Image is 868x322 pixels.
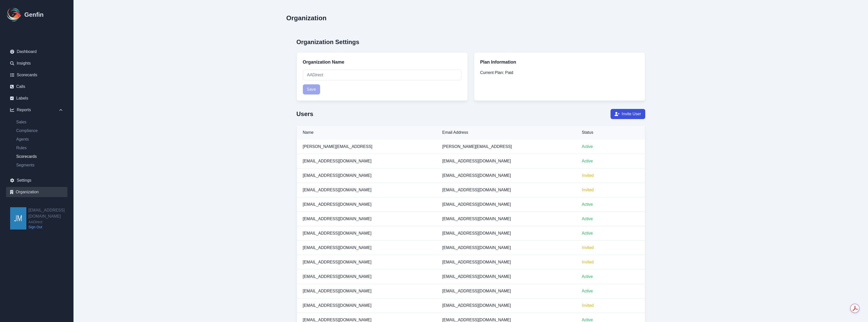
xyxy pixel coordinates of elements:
span: Invited [582,245,594,250]
span: Invited [582,173,594,178]
span: [EMAIL_ADDRESS][DOMAIN_NAME] [303,260,372,264]
th: Email Address [436,125,576,140]
span: [EMAIL_ADDRESS][DOMAIN_NAME] [442,173,511,178]
input: Enter your organization name [303,70,461,80]
span: Invited [582,260,594,264]
img: Logo [6,7,22,23]
div: Reports [6,105,67,115]
span: Active [582,159,593,163]
h2: Users [297,110,313,118]
a: Settings [6,175,67,185]
span: [EMAIL_ADDRESS][DOMAIN_NAME] [303,217,372,221]
a: Organization [6,187,67,197]
span: [EMAIL_ADDRESS][DOMAIN_NAME] [303,303,372,308]
span: [PERSON_NAME][EMAIL_ADDRESS] [442,144,512,149]
span: [PERSON_NAME][EMAIL_ADDRESS] [303,144,373,149]
span: [EMAIL_ADDRESS][DOMAIN_NAME] [442,159,511,163]
span: Active [582,144,593,149]
h2: Organization Settings [297,38,645,46]
span: [EMAIL_ADDRESS][DOMAIN_NAME] [303,202,372,206]
a: Insights [6,58,67,68]
span: [EMAIL_ADDRESS][DOMAIN_NAME] [442,318,511,322]
span: Invited [582,188,594,192]
span: Active [582,231,593,235]
span: [EMAIL_ADDRESS][DOMAIN_NAME] [442,274,511,279]
span: [EMAIL_ADDRESS][DOMAIN_NAME] [442,303,511,308]
h3: Organization Name [303,59,461,66]
span: [EMAIL_ADDRESS][DOMAIN_NAME] [442,188,511,192]
p: Paid [480,70,639,76]
a: Scorecards [12,154,67,160]
span: Active [582,274,593,279]
span: Active [582,217,593,221]
th: Status [576,125,645,140]
span: [EMAIL_ADDRESS][DOMAIN_NAME] [303,231,372,235]
img: jmendoza@aadirect.com [10,207,26,230]
span: [EMAIL_ADDRESS][DOMAIN_NAME] [442,245,511,250]
a: Scorecards [6,70,67,80]
h2: [EMAIL_ADDRESS][DOMAIN_NAME] [28,207,73,219]
span: Invited [582,303,594,308]
span: Current Plan: [480,70,504,75]
th: Name [297,125,436,140]
span: Active [582,318,593,322]
span: [EMAIL_ADDRESS][DOMAIN_NAME] [442,289,511,293]
a: Compliance [12,128,67,134]
span: [EMAIL_ADDRESS][DOMAIN_NAME] [303,318,372,322]
span: [EMAIL_ADDRESS][DOMAIN_NAME] [442,217,511,221]
h3: Plan Information [480,59,639,66]
span: Active [582,289,593,293]
h2: Organization [286,14,327,22]
a: Sign Out [28,224,73,230]
span: [EMAIL_ADDRESS][DOMAIN_NAME] [303,188,372,192]
h1: Genfin [24,11,44,19]
span: [EMAIL_ADDRESS][DOMAIN_NAME] [303,173,372,178]
span: [EMAIL_ADDRESS][DOMAIN_NAME] [303,274,372,279]
a: Calls [6,82,67,92]
span: [EMAIL_ADDRESS][DOMAIN_NAME] [442,260,511,264]
span: [EMAIL_ADDRESS][DOMAIN_NAME] [442,202,511,206]
span: [EMAIL_ADDRESS][DOMAIN_NAME] [303,159,372,163]
a: Rules [12,145,67,151]
a: Sales [12,119,67,125]
a: Segments [12,162,67,168]
a: Dashboard [6,47,67,57]
span: Active [582,202,593,206]
button: Save [303,84,320,94]
a: Agents [12,136,67,142]
a: Labels [6,93,67,103]
span: [EMAIL_ADDRESS][DOMAIN_NAME] [303,245,372,250]
span: [EMAIL_ADDRESS][DOMAIN_NAME] [442,231,511,235]
span: [EMAIL_ADDRESS][DOMAIN_NAME] [303,289,372,293]
button: Invite User [611,109,645,119]
span: AADirect [28,219,73,224]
